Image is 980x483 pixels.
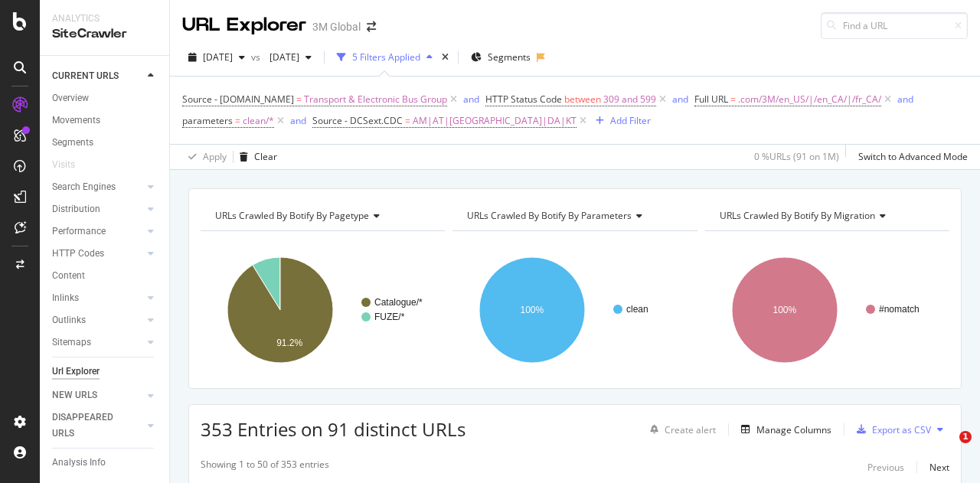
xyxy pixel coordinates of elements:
a: Content [52,268,158,284]
button: and [463,92,479,106]
button: and [672,92,688,106]
iframe: Intercom live chat [928,431,965,468]
span: Transport & Electronic Bus Group [304,89,447,110]
h4: URLs Crawled By Botify By parameters [464,204,683,228]
span: .com/3M/en_US/|/en_CA/|/fr_CA/ [738,89,881,110]
span: clean/* [243,110,274,132]
div: Switch to Advanced Mode [858,150,968,163]
div: Segments [52,135,93,151]
a: Url Explorer [52,364,158,380]
span: URLs Crawled By Botify By pagetype [215,209,369,222]
a: Segments [52,135,158,151]
span: = [296,93,302,106]
span: = [405,114,410,127]
div: Clear [254,150,277,163]
a: NEW URLS [52,387,143,403]
div: SiteCrawler [52,25,157,43]
a: Sitemaps [52,335,143,351]
a: Overview [52,90,158,106]
a: Analysis Info [52,455,158,471]
span: parameters [182,114,233,127]
text: 91.2% [276,338,302,348]
button: and [290,113,306,128]
text: clean [626,304,648,315]
div: and [672,93,688,106]
div: Manage Columns [756,423,831,436]
text: 100% [773,305,796,315]
div: 5 Filters Applied [352,51,420,64]
span: Source - [DOMAIN_NAME] [182,93,294,106]
div: Content [52,268,85,284]
button: Apply [182,145,227,169]
span: 1 [959,431,972,443]
div: Overview [52,90,89,106]
text: FUZE/* [374,312,405,322]
svg: A chart. [201,243,441,377]
div: Analytics [52,12,157,25]
svg: A chart. [705,243,946,377]
button: Create alert [644,417,716,442]
div: and [463,93,479,106]
div: Showing 1 to 50 of 353 entries [201,458,329,476]
div: CURRENT URLS [52,68,119,84]
button: Clear [234,145,277,169]
div: 3M Global [312,19,361,34]
div: Visits [52,157,75,173]
a: Search Engines [52,179,143,195]
div: NEW URLS [52,387,97,403]
a: Visits [52,157,90,173]
h4: URLs Crawled By Botify By pagetype [212,204,431,228]
div: Inlinks [52,290,79,306]
div: URL Explorer [182,12,306,38]
div: Outlinks [52,312,86,328]
div: Movements [52,113,100,129]
h4: URLs Crawled By Botify By migration [717,204,936,228]
span: Full URL [694,93,728,106]
div: Distribution [52,201,100,217]
button: Manage Columns [735,420,831,439]
span: vs [251,51,263,64]
span: 309 and 599 [603,89,656,110]
span: 353 Entries on 91 distinct URLs [201,416,465,442]
button: 5 Filters Applied [331,45,439,70]
span: Segments [488,51,531,64]
a: Inlinks [52,290,143,306]
span: 2023 Dec. 3rd [263,51,299,64]
div: times [439,50,452,65]
button: Add Filter [590,112,651,130]
button: Export as CSV [851,417,931,442]
button: and [897,92,913,106]
div: Sitemaps [52,335,91,351]
button: [DATE] [263,45,318,70]
span: = [730,93,736,106]
span: Source - DCSext.CDC [312,114,403,127]
div: arrow-right-arrow-left [367,21,376,32]
span: AM|AT|[GEOGRAPHIC_DATA]|DA|KT [413,110,577,132]
div: 0 % URLs ( 91 on 1M ) [754,150,839,163]
div: Add Filter [610,114,651,127]
span: 2024 Dec. 1st [203,51,233,64]
button: Previous [867,458,904,476]
a: HTTP Codes [52,246,143,262]
a: DISAPPEARED URLS [52,410,143,442]
text: #nomatch [879,304,920,315]
span: = [235,114,240,127]
div: Url Explorer [52,364,100,380]
a: Performance [52,224,143,240]
input: Find a URL [821,12,968,39]
a: Outlinks [52,312,143,328]
div: and [897,93,913,106]
span: between [564,93,601,106]
text: 100% [521,305,544,315]
div: Performance [52,224,106,240]
a: CURRENT URLS [52,68,143,84]
div: Export as CSV [872,423,931,436]
a: Movements [52,113,158,129]
div: Search Engines [52,179,116,195]
div: Analysis Info [52,455,106,471]
text: Catalogue/* [374,297,423,308]
div: HTTP Codes [52,246,104,262]
a: Distribution [52,201,143,217]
